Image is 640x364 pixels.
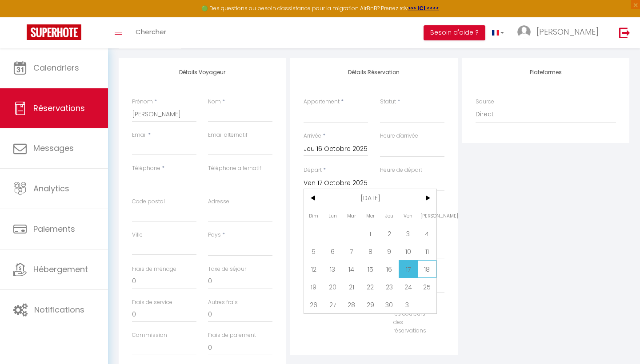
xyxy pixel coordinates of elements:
span: 5 [304,242,323,260]
span: 22 [361,278,380,296]
label: Heure de départ [380,166,422,174]
h4: Détails Voyageur [132,69,272,75]
label: Téléphone alternatif [208,164,261,173]
span: 7 [342,242,361,260]
a: ... [PERSON_NAME] [511,17,610,48]
span: 1 [361,225,380,242]
span: 17 [399,260,418,278]
h4: Plateformes [476,69,616,75]
span: 8 [361,242,380,260]
label: Téléphone [132,164,160,173]
span: Messages [33,142,74,154]
span: Jeu [380,207,399,225]
span: 16 [380,260,399,278]
span: 9 [380,242,399,260]
span: Calendriers [33,62,79,73]
label: Heure d'arrivée [380,132,418,140]
span: 12 [304,260,323,278]
label: Code postal [132,198,165,206]
span: 3 [399,225,418,242]
span: 23 [380,278,399,296]
span: > [418,189,437,207]
span: [DATE] [323,189,418,207]
img: logout [619,27,630,38]
span: 27 [323,296,342,313]
span: < [304,189,323,207]
span: 15 [361,260,380,278]
span: 28 [342,296,361,313]
button: Besoin d'aide ? [424,25,485,40]
label: Arrivée [304,132,321,140]
span: 18 [418,260,437,278]
label: Frais de ménage [132,265,176,273]
span: 25 [418,278,437,296]
h4: Détails Réservation [304,69,444,75]
label: Personnaliser les couleurs des réservations [389,302,433,335]
span: Lun [323,207,342,225]
a: >>> ICI <<<< [408,4,439,12]
span: 20 [323,278,342,296]
span: Notifications [34,304,84,315]
span: Paiements [33,223,75,234]
img: Super Booking [27,24,81,40]
label: Frais de paiement [208,331,256,340]
a: Chercher [129,17,173,48]
label: Appartement [304,98,340,106]
label: Statut [380,98,396,106]
span: Mer [361,207,380,225]
span: 29 [361,296,380,313]
span: 26 [304,296,323,313]
span: 4 [418,225,437,242]
img: ... [517,25,531,39]
span: 2 [380,225,399,242]
label: Pays [208,231,221,239]
span: 24 [399,278,418,296]
label: Email alternatif [208,131,248,139]
span: 19 [304,278,323,296]
label: Adresse [208,198,229,206]
span: Hébergement [33,264,88,275]
label: Email [132,131,147,139]
span: 30 [380,296,399,313]
span: 6 [323,242,342,260]
span: 31 [399,296,418,313]
label: Taxe de séjour [208,265,246,273]
span: Ven [399,207,418,225]
span: 13 [323,260,342,278]
span: 21 [342,278,361,296]
span: Analytics [33,183,69,194]
label: Ville [132,231,143,239]
label: Nom [208,98,221,106]
span: [PERSON_NAME] [536,26,599,37]
span: 11 [418,242,437,260]
span: 10 [399,242,418,260]
label: Source [476,98,494,106]
span: Dim [304,207,323,225]
span: Réservations [33,103,85,114]
label: Autres frais [208,298,238,307]
span: Mar [342,207,361,225]
span: [PERSON_NAME] [418,207,437,225]
label: Prénom [132,98,153,106]
label: Départ [304,166,322,174]
span: 14 [342,260,361,278]
span: Chercher [136,27,166,36]
label: Commission [132,331,167,340]
label: Frais de service [132,298,172,307]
